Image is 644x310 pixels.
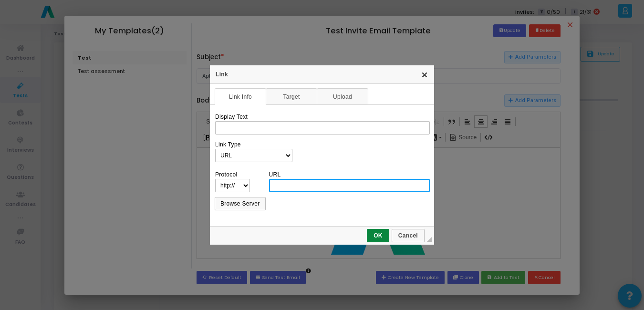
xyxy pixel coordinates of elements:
[215,141,241,148] label: Link Type
[269,171,281,178] label: URL
[215,114,248,120] label: Display Text
[266,88,317,105] a: Target
[393,232,424,239] span: Cancel
[210,65,434,84] div: Link
[216,200,265,207] span: Browse Server
[427,237,432,242] div: Resize
[317,88,368,105] a: Upload
[421,71,428,78] a: Close
[368,232,388,239] span: OK
[215,171,237,178] label: Protocol
[392,229,425,242] a: Cancel
[215,88,266,105] a: Link Info
[109,4,254,148] span: image widget
[215,197,266,210] a: Browse Server
[367,229,389,242] a: OK
[215,109,429,224] div: Link Info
